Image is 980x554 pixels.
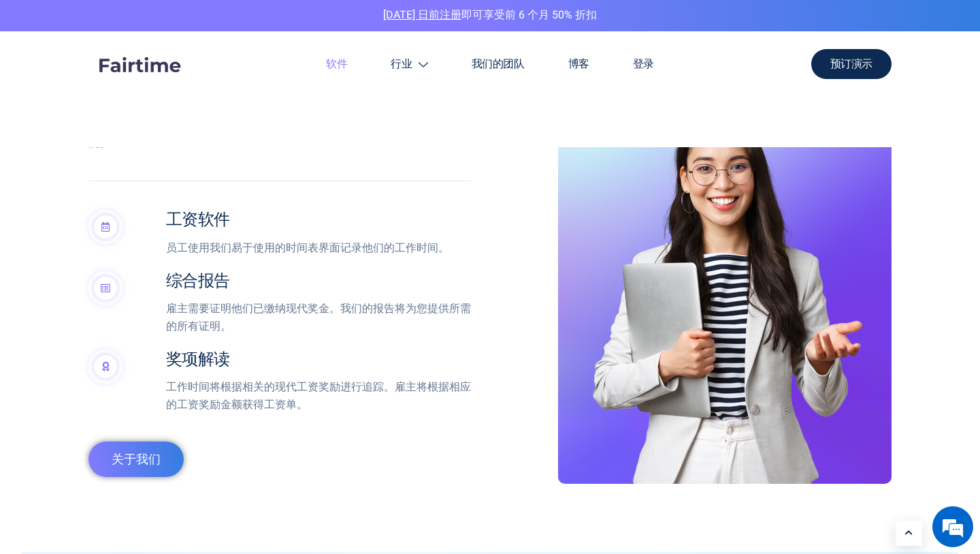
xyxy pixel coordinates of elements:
[472,57,525,71] font: 我们的团队
[369,31,450,97] a: 行业
[166,379,471,413] font: 工作时间将根据相关的现代工资奖励进行追踪。雇主将根据相应的工资奖励金额获得工资单。
[391,57,412,71] font: 行业
[568,57,589,71] font: 博客
[326,57,347,71] font: 软件
[633,57,654,71] font: 登录
[461,7,597,23] font: 即可享受前 6 个月 50% 折扣
[88,442,184,477] a: 关于我们
[811,49,892,79] a: 预订演示
[71,76,176,93] font: 立即与我们聊天
[546,31,611,97] a: 博客
[611,31,676,97] a: 登录
[896,521,922,546] a: 了解更多
[88,117,425,151] font: Fairtime 的功能让您的薪资团队确信 Modern Award 员工的薪酬是正确的。
[166,270,230,291] font: 综合报告
[166,240,449,256] font: 员工使用我们易于使用的时间表界面记录他们的工作时间。
[223,7,256,40] div: 最小化实时聊天窗口
[112,451,161,467] font: 关于我们
[830,57,872,71] font: 预订演示
[166,301,471,335] font: 雇主需要证明他们已缴纳现代奖金。我们的报告将为您提供所需的所有证明。
[166,209,230,230] font: 工资软件
[166,348,230,369] font: 奖项解读
[304,31,369,97] a: 软件
[383,7,461,23] a: [DATE] 日前注册
[7,372,259,420] textarea: 输入您的消息并点击“Enter”
[101,296,166,308] font: 我们上线了！
[71,75,229,95] div: 立即与我们聊天
[450,31,546,97] a: 我们的团队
